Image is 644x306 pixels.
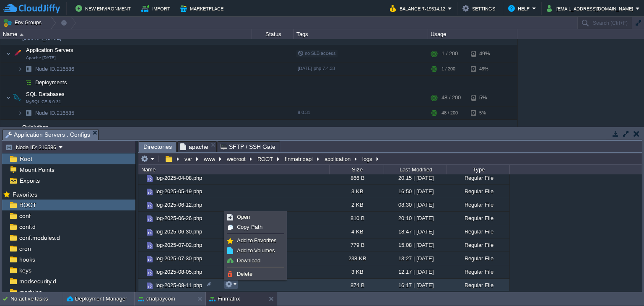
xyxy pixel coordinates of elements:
div: 866 B [329,171,384,184]
button: ROOT [256,155,275,163]
a: hooks [18,256,36,263]
span: Application Servers : Configs [5,130,90,140]
button: chalpaycoin [138,295,175,303]
div: Regular File [447,239,509,252]
img: AMDAwAAAACH5BAEAAAAALAAAAAABAAEAAAICRAEAOw== [18,62,23,75]
span: log-2025-06-30.php [154,228,203,235]
div: Status [252,29,293,39]
a: cron [18,245,32,252]
img: AMDAwAAAACH5BAEAAAAALAAAAAABAAEAAAICRAEAOw== [20,34,23,36]
button: [EMAIL_ADDRESS][DOMAIN_NAME] [547,3,636,13]
span: ROOT [18,201,38,209]
div: Regular File [447,185,509,198]
a: log-2025-06-12.php [154,201,203,208]
span: Delete [237,271,252,277]
button: Node ID: 216586 [5,143,59,151]
a: conf.modules.d [18,234,61,241]
a: conf [18,212,32,220]
button: Balance ₹-19514.12 [390,3,448,13]
div: 48 / 200 [441,89,461,106]
div: 49% [471,45,498,62]
div: 2 KB [329,198,384,211]
a: modsecurity.d [18,277,57,285]
div: Regular File [447,198,509,211]
img: AMDAwAAAACH5BAEAAAAALAAAAAABAAEAAAICRAEAOw== [145,268,154,277]
a: keys [18,267,33,274]
a: log-2025-07-30.php [154,255,203,262]
a: modules [18,288,43,296]
span: Copy Path [237,224,262,230]
div: 0 / 150 [441,120,458,143]
button: New Environment [75,3,133,13]
img: AMDAwAAAACH5BAEAAAAALAAAAAABAAEAAAICRAEAOw== [138,212,145,225]
img: AMDAwAAAACH5BAEAAAAALAAAAAABAAEAAAICRAEAOw== [145,187,154,197]
a: Deployments [34,79,68,86]
button: webroot [226,155,248,163]
button: Marketplace [180,3,226,13]
a: log-2025-08-05.php [154,268,203,275]
img: AMDAwAAAACH5BAEAAAAALAAAAAABAAEAAAICRAEAOw== [23,76,34,89]
span: Mount Points [18,166,56,174]
img: AMDAwAAAACH5BAEAAAAALAAAAAABAAEAAAICRAEAOw== [6,89,11,106]
span: Add to Volumes [237,247,275,254]
img: AMDAwAAAACH5BAEAAAAALAAAAAABAAEAAAICRAEAOw== [23,62,34,75]
span: Favorites [11,191,39,198]
a: log-2025-05-19.php [154,188,203,195]
div: 20:15 | [DATE] [384,171,447,184]
div: Regular File [447,225,509,238]
span: 216585 [34,109,75,117]
div: Tags [294,29,428,39]
div: 08:30 | [DATE] [384,198,447,211]
button: Finmatrix [209,295,240,303]
div: 49% [471,62,498,75]
img: AMDAwAAAACH5BAEAAAAALAAAAAABAAEAAAICRAEAOw== [138,225,145,238]
button: www [203,155,217,163]
a: log-2025-07-02.php [154,241,203,249]
div: Size [330,165,384,174]
span: log-2025-08-11.php [154,282,203,289]
img: AMDAwAAAACH5BAEAAAAALAAAAAABAAEAAAICRAEAOw== [145,241,154,250]
span: SFTP / SSH Gate [221,142,275,152]
button: Env Groups [3,17,44,29]
img: AMDAwAAAACH5BAEAAAAALAAAAAABAAEAAAICRAEAOw== [11,45,23,62]
img: AMDAwAAAACH5BAEAAAAALAAAAAABAAEAAAICRAEAOw== [138,239,145,252]
div: No active tasks [10,292,63,306]
a: conf.d [18,223,37,231]
img: AMDAwAAAACH5BAEAAAAALAAAAAABAAEAAAICRAEAOw== [6,45,11,62]
a: Delete [226,270,286,279]
div: 12:17 | [DATE] [384,265,447,278]
span: log-2025-06-26.php [154,215,203,222]
button: logs [361,155,374,163]
img: AMDAwAAAACH5BAEAAAAALAAAAAABAAEAAAICRAEAOw== [11,89,23,106]
button: application [323,155,353,163]
span: SQL Databases [25,91,66,98]
span: Root [18,155,34,163]
img: AMDAwAAAACH5BAEAAAAALAAAAAABAAEAAAICRAEAOw== [138,171,145,184]
div: Type [447,165,509,174]
div: Regular File [447,265,509,278]
div: 16:50 | [DATE] [384,185,447,198]
div: 4 KB [329,225,384,238]
button: Deployment Manager [67,295,127,303]
span: Directories [143,142,172,152]
a: Quickdhan [22,123,48,132]
img: CloudJiffy [3,3,60,14]
div: 13:27 | [DATE] [384,252,447,265]
div: Regular File [447,171,509,184]
a: Exports [18,177,41,184]
img: AMDAwAAAACH5BAEAAAAALAAAAAABAAEAAAICRAEAOw== [145,214,154,223]
span: MySQL CE 8.0.31 [26,99,61,104]
img: AMDAwAAAACH5BAEAAAAALAAAAAABAAEAAAICRAEAOw== [0,120,7,143]
div: Name [1,29,252,39]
